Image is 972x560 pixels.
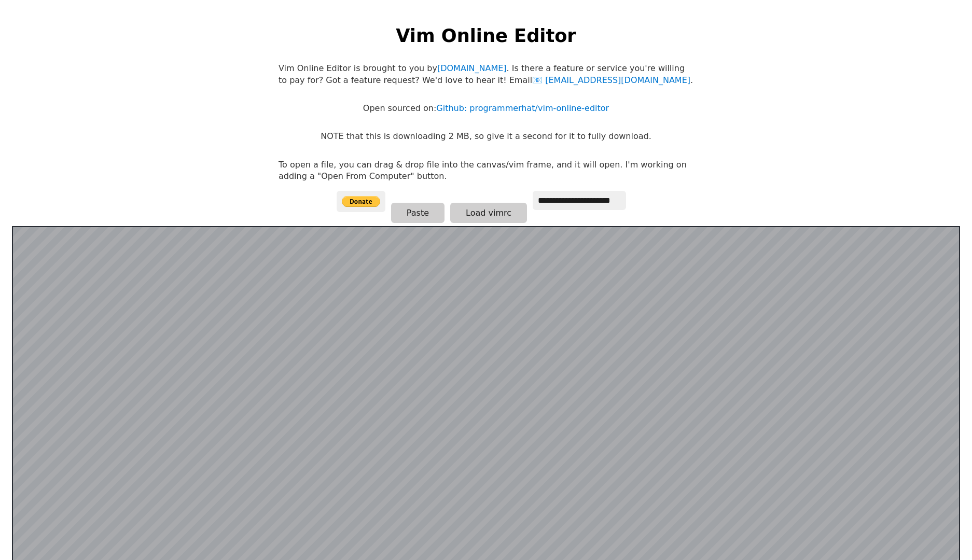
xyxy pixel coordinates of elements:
a: [DOMAIN_NAME] [437,63,507,73]
p: Vim Online Editor is brought to you by . Is there a feature or service you're willing to pay for?... [279,63,693,86]
button: Load vimrc [450,203,527,223]
button: Paste [391,203,445,223]
p: NOTE that this is downloading 2 MB, so give it a second for it to fully download. [321,131,651,142]
h1: Vim Online Editor [396,23,576,48]
a: [EMAIL_ADDRESS][DOMAIN_NAME] [532,75,690,85]
p: To open a file, you can drag & drop file into the canvas/vim frame, and it will open. I'm working... [279,159,693,183]
a: Github: programmerhat/vim-online-editor [436,103,609,113]
p: Open sourced on: [363,103,609,114]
